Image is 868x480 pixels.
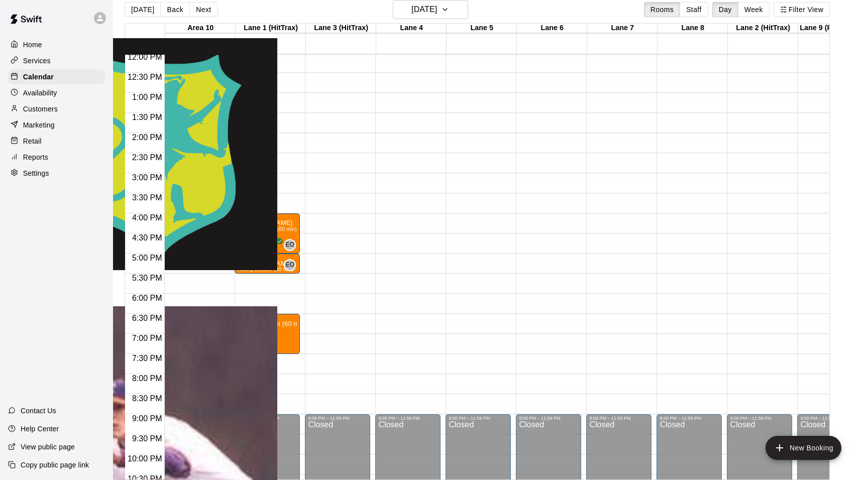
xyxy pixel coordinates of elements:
p: Copy public page link [21,460,89,470]
p: View public page [21,442,75,452]
div: 9:00 PM – 11:59 PM [660,416,719,421]
span: Fielding Lesson (60 min)- [PERSON_NAME] [238,226,344,232]
span: 8:30 PM [130,394,165,403]
span: 4:30 PM [130,233,165,242]
span: 9:30 PM [130,434,165,443]
div: Lane 3 (HitTrax) [306,24,376,33]
p: Calendar [23,72,54,82]
div: Lane 8 [658,24,728,33]
button: Rooms [644,2,680,17]
span: 5:00 PM [130,254,165,262]
p: Services [23,56,51,66]
div: 9:00 PM – 11:59 PM [800,416,859,421]
div: 9:00 PM – 11:59 PM [378,416,438,421]
span: Eric Opelski [288,259,296,271]
div: Lane 2 (HitTrax) [728,24,798,33]
p: Contact Us [21,406,56,416]
span: 2:00 PM [130,133,165,142]
span: All customers have paid [270,241,280,251]
p: Marketing [23,120,55,130]
h6: [DATE] [411,3,437,17]
div: Lane 1 (HitTrax) [236,24,306,33]
span: 6:30 PM [130,314,165,322]
button: Next [189,2,218,17]
span: 2:30 PM [130,153,165,162]
span: 7:30 PM [130,354,165,363]
div: Lane 5 [447,24,517,33]
span: 12:30 PM [125,73,164,81]
button: Day [712,2,738,17]
span: 10:00 PM [125,454,164,463]
p: Retail [23,136,42,146]
button: Filter View [774,2,830,17]
div: Eric Opelski [284,239,296,251]
div: Area 10 [165,24,236,33]
div: 9:00 PM – 11:59 PM [730,416,789,421]
div: Lane 7 [587,24,658,33]
span: 1:00 PM [130,93,165,101]
div: Eric Opelski [284,259,296,271]
img: Tim Vaught [40,38,277,270]
span: 3:00 PM [130,173,165,182]
button: Back [160,2,190,17]
button: [DATE] [125,2,161,17]
span: 1:30 PM [130,113,165,122]
button: Week [738,2,770,17]
button: add [766,436,841,460]
div: 9:00 PM – 11:59 PM [449,416,508,421]
span: EO [285,260,294,270]
div: 9:00 PM – 11:59 PM [519,416,578,421]
div: Tim Vaught [40,38,277,272]
p: Customers [23,104,58,114]
div: Lane 4 [376,24,447,33]
span: 9:00 PM [130,414,165,423]
span: 8:00 PM [130,374,165,383]
div: 9:00 PM – 11:59 PM [308,416,367,421]
p: Home [23,40,42,50]
div: 9:00 PM – 11:59 PM [589,416,648,421]
span: 4:00 PM [130,213,165,222]
button: Staff [680,2,708,17]
span: EO [285,240,294,250]
p: Reports [23,152,48,162]
span: Eric Opelski [288,239,296,251]
p: Availability [23,88,57,98]
span: 7:00 PM [130,334,165,342]
div: Lane 6 [517,24,587,33]
p: Settings [23,168,49,178]
span: 3:30 PM [130,193,165,202]
span: 5:30 PM [130,274,165,282]
span: 6:00 PM [130,294,165,302]
span: 12:00 PM [125,53,164,61]
p: Help Center [21,424,59,434]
